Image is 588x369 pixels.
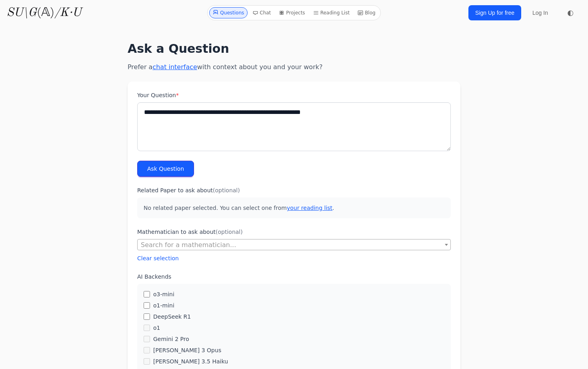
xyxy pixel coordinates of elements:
a: your reading list [287,205,332,211]
a: Reading List [310,7,353,18]
label: Related Paper to ask about [137,186,451,194]
h1: Ask a Question [128,42,460,56]
button: Clear selection [137,254,179,262]
a: Projects [276,7,308,18]
a: Blog [354,7,379,18]
label: o3-mini [153,290,174,298]
label: [PERSON_NAME] 3 Opus [153,346,221,354]
a: Log In [528,6,553,20]
label: [PERSON_NAME] 3.5 Haiku [153,357,228,365]
label: o1 [153,324,160,332]
button: ◐ [562,5,578,21]
span: Search for a mathematician... [138,239,450,251]
i: /K·U [54,7,81,19]
label: AI Backends [137,273,451,281]
label: DeepSeek R1 [153,313,191,321]
a: Sign Up for free [468,5,521,20]
p: No related paper selected. You can select one from . [137,197,451,218]
p: Prefer a with context about you and your work? [128,62,460,72]
i: SU\G [6,7,37,19]
a: chat interface [152,63,197,71]
a: Questions [209,7,248,18]
label: Your Question [137,91,451,99]
span: (optional) [216,229,243,235]
span: Search for a mathematician... [137,239,451,250]
span: Search for a mathematician... [141,241,236,249]
label: o1-mini [153,301,174,309]
button: Ask Question [137,161,194,177]
label: Mathematician to ask about [137,228,451,236]
span: ◐ [567,9,574,16]
a: Chat [249,7,274,18]
a: SU\G(𝔸)/K·U [6,6,81,20]
span: (optional) [213,187,240,193]
label: Gemini 2 Pro [153,335,189,343]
